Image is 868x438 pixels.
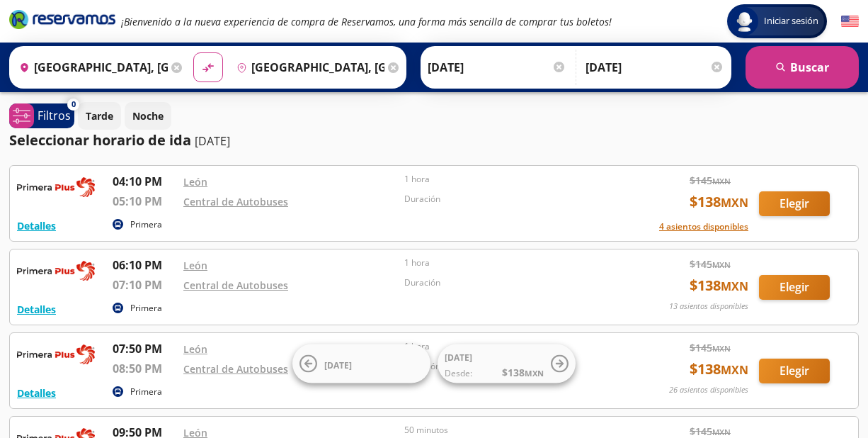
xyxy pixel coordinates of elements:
p: Tarde [86,108,113,123]
p: Primera [130,386,162,398]
input: Buscar Origen [13,50,168,85]
a: Central de Autobuses [183,195,288,208]
p: 50 minutos [404,424,618,437]
small: MXN [712,427,731,437]
p: [DATE] [195,133,230,150]
button: 4 asientos disponibles [659,220,748,233]
button: Tarde [78,102,121,130]
p: 04:10 PM [113,173,176,190]
button: Elegir [759,275,830,300]
p: 05:10 PM [113,193,176,210]
button: Detalles [17,386,56,400]
button: Detalles [17,302,56,317]
span: $ 138 [502,365,544,380]
span: $ 138 [690,191,748,213]
img: RESERVAMOS [17,257,95,285]
p: 13 asientos disponibles [669,301,748,313]
span: $ 145 [690,257,731,271]
input: Buscar Destino [231,50,385,85]
small: MXN [721,279,748,294]
p: 07:10 PM [113,276,176,293]
img: RESERVAMOS [17,173,95,201]
span: $ 145 [690,340,731,355]
span: Iniciar sesión [758,14,824,28]
i: Brand Logo [9,9,115,30]
small: MXN [721,362,748,378]
a: Central de Autobuses [183,362,288,376]
button: Elegir [759,191,830,216]
span: Desde: [445,367,472,380]
small: MXN [712,259,731,270]
p: 1 hora [404,173,618,186]
small: MXN [712,343,731,354]
span: [DATE] [324,359,352,371]
button: [DATE] [292,344,430,383]
p: 26 asientos disponibles [669,384,748,396]
p: 07:50 PM [113,340,176,357]
a: León [183,342,207,356]
button: Noche [125,102,171,130]
p: Seleccionar horario de ida [9,130,191,151]
p: 1 hora [404,257,618,269]
a: Central de Autobuses [183,279,288,292]
p: Primera [130,218,162,231]
button: Buscar [746,46,859,89]
p: Filtros [38,107,71,124]
p: Primera [130,302,162,315]
a: León [183,175,207,189]
em: ¡Bienvenido a la nueva experiencia de compra de Reservamos, una forma más sencilla de comprar tus... [121,15,612,28]
button: Detalles [17,218,56,233]
span: 0 [72,99,76,111]
input: Elegir Fecha [428,50,566,85]
p: 06:10 PM [113,257,176,274]
span: $ 138 [690,359,748,380]
p: 1 hora [404,340,618,353]
small: MXN [525,368,544,378]
p: Duración [404,276,618,289]
a: León [183,259,207,272]
p: Noche [132,108,164,123]
small: MXN [712,176,731,186]
p: Duración [404,193,618,206]
img: RESERVAMOS [17,340,95,369]
p: 08:50 PM [113,360,176,377]
a: Brand Logo [9,9,115,34]
small: MXN [721,195,748,210]
span: [DATE] [445,352,472,364]
span: $ 145 [690,173,731,188]
button: [DATE]Desde:$138MXN [438,344,576,383]
button: 0Filtros [9,103,74,128]
button: English [841,13,859,30]
input: Opcional [586,50,724,85]
span: $ 138 [690,275,748,296]
button: Elegir [759,359,830,383]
